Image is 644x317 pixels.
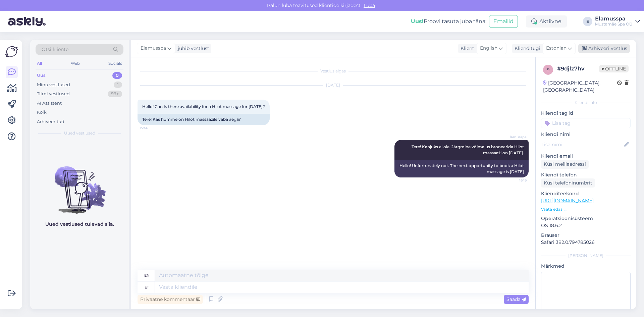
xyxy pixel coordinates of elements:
[138,114,270,125] div: Tere! Kas homme on Hilot massaažile vaba aega?
[501,178,527,183] span: 16:16
[599,65,629,72] span: Offline
[541,206,631,212] p: Vaata edasi ...
[37,100,62,107] div: AI Assistent
[541,253,631,259] div: [PERSON_NAME]
[541,160,589,169] div: Küsi meiliaadressi
[541,100,631,106] div: Kliendi info
[489,15,518,28] button: Emailid
[37,82,70,88] div: Minu vestlused
[64,130,95,136] span: Uued vestlused
[69,59,81,68] div: Web
[541,171,631,178] p: Kliendi telefon
[37,72,46,79] div: Uus
[541,178,595,188] div: Küsi telefoninumbrit
[138,68,529,74] div: Vestlus algas
[45,221,114,228] p: Uued vestlused tulevad siia.
[512,45,540,52] div: Klienditugi
[138,82,529,88] div: [DATE]
[557,65,599,73] div: # 9djlz7hv
[37,109,47,116] div: Kõik
[114,82,122,88] div: 1
[578,44,630,53] div: Arhiveeri vestlus
[541,222,631,229] p: OS 18.6.2
[5,45,18,58] img: Askly Logo
[36,59,43,68] div: All
[480,45,497,52] span: English
[30,154,129,215] img: No chats
[506,296,526,302] span: Saada
[140,125,165,130] span: 15:46
[541,141,623,148] input: Lisa nimi
[144,270,150,281] div: en
[595,16,633,21] div: Elamusspa
[141,45,166,52] span: Elamusspa
[411,17,486,25] div: Proovi tasuta juba täna:
[541,263,631,270] p: Märkmed
[541,190,631,197] p: Klienditeekond
[595,16,640,27] a: ElamusspaMustamäe Spa OÜ
[112,72,122,79] div: 0
[543,80,617,94] div: [GEOGRAPHIC_DATA], [GEOGRAPHIC_DATA]
[37,91,70,97] div: Tiimi vestlused
[526,15,567,28] div: Aktiivne
[541,131,631,138] p: Kliendi nimi
[541,239,631,246] p: Safari 382.0.794785026
[547,67,549,72] span: 9
[412,144,525,155] span: Tere! Kahjuks ei ole. Järgmine võimalus broneerida Hilot massaaži on [DATE].
[541,153,631,160] p: Kliendi email
[107,59,123,68] div: Socials
[546,45,567,52] span: Estonian
[42,46,68,53] span: Otsi kliente
[541,110,631,117] p: Kliendi tag'id
[541,215,631,222] p: Operatsioonisüsteem
[458,45,474,52] div: Klient
[501,135,527,140] span: Elamusspa
[37,118,64,125] div: Arhiveeritud
[583,17,592,26] div: E
[108,91,122,97] div: 99+
[138,295,203,304] div: Privaatne kommentaar
[142,104,265,109] span: Hello! Can Is there availability for a Hilot massage for [DATE]?
[541,118,631,128] input: Lisa tag
[145,281,149,293] div: et
[541,198,594,204] a: [URL][DOMAIN_NAME]
[175,45,209,52] div: juhib vestlust
[394,160,529,177] div: Hello! Unfortunately not. The next opportunity to book a Hilot massage is [DATE]
[595,21,633,27] div: Mustamäe Spa OÜ
[362,2,377,8] span: Luba
[411,18,424,24] b: Uus!
[541,232,631,239] p: Brauser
